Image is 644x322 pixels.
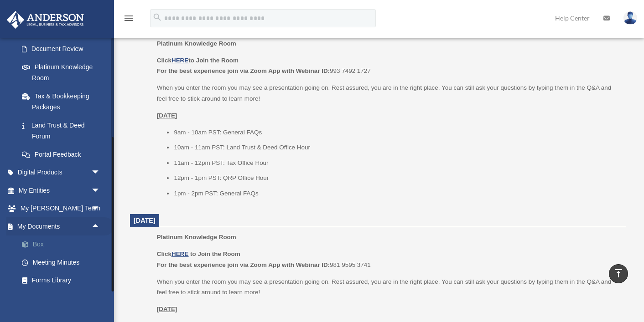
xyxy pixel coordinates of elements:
a: Digital Productsarrow_drop_down [6,164,114,182]
a: Platinum Knowledge Room [13,58,109,87]
p: When you enter the room you may see a presentation going on. Rest assured, you are in the right p... [157,82,619,104]
b: to Join the Room [190,250,240,257]
a: Notarize [13,289,114,307]
a: vertical_align_top [609,264,628,283]
u: [DATE] [157,112,177,119]
img: Anderson Advisors Platinum Portal [4,11,87,29]
li: 10am - 11am PST: Land Trust & Deed Office Hour [174,142,619,153]
a: menu [123,16,134,24]
span: arrow_drop_up [91,217,109,236]
li: 1pm - 2pm PST: General FAQs [174,188,619,199]
i: search [152,12,162,22]
b: For the best experience join via Zoom App with Webinar ID: [157,67,330,74]
a: Document Review [13,40,114,58]
a: Meeting Minutes [13,253,114,271]
p: When you enter the room you may see a presentation going on. Rest assured, you are in the right p... [157,276,619,298]
span: arrow_drop_down [91,164,109,182]
i: vertical_align_top [613,268,624,279]
a: Forms Library [13,271,114,290]
u: [DATE] [157,306,177,312]
a: Box [13,235,114,254]
span: arrow_drop_down [91,181,109,200]
li: 9am - 10am PST: General FAQs [174,127,619,138]
b: For the best experience join via Zoom App with Webinar ID: [157,261,330,268]
li: 12pm - 1pm PST: QRP Office Hour [174,173,619,184]
span: Platinum Knowledge Room [157,234,236,240]
img: User Pic [623,11,637,25]
a: HERE [171,57,188,64]
a: My Entitiesarrow_drop_down [6,181,114,199]
a: My Documentsarrow_drop_up [6,217,114,235]
span: arrow_drop_down [91,199,109,218]
a: My [PERSON_NAME] Teamarrow_drop_down [6,199,114,218]
a: HERE [171,250,188,257]
a: Land Trust & Deed Forum [13,116,114,145]
span: [DATE] [134,217,156,224]
b: Click to Join the Room [157,57,239,64]
li: 11am - 12pm PST: Tax Office Hour [174,158,619,169]
span: Platinum Knowledge Room [157,40,236,47]
p: 993 7492 1727 [157,55,619,77]
a: Tax & Bookkeeping Packages [13,87,114,116]
p: 981 9595 3741 [157,249,619,270]
a: Portal Feedback [13,145,114,164]
b: Click [157,250,190,257]
i: menu [123,13,134,24]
